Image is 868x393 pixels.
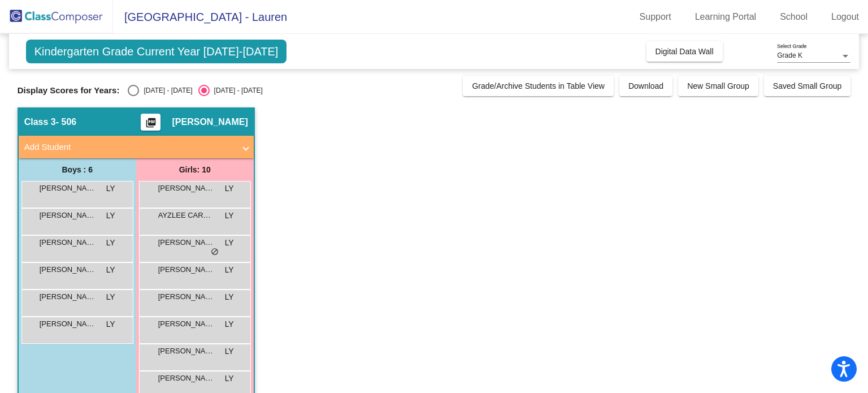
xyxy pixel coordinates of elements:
[158,318,215,330] span: [PERSON_NAME]
[158,237,215,248] span: [PERSON_NAME]
[631,8,680,26] a: Support
[225,373,234,385] span: LY
[656,47,714,56] span: Digital Data Wall
[225,183,234,195] span: LY
[106,264,115,276] span: LY
[106,318,115,330] span: LY
[686,8,766,26] a: Learning Portal
[463,76,614,96] button: Grade/Archive Students in Table View
[141,114,160,131] button: Print Students Details
[18,85,120,96] span: Display Scores for Years:
[40,264,96,275] span: [PERSON_NAME]
[144,117,158,133] mat-icon: picture_as_pdf
[225,210,234,222] span: LY
[24,116,56,128] span: Class 3
[225,291,234,303] span: LY
[771,8,817,26] a: School
[225,237,234,249] span: LY
[136,158,254,181] div: Girls: 10
[172,116,248,128] span: [PERSON_NAME]
[19,158,136,181] div: Boys : 6
[158,291,215,303] span: [PERSON_NAME]
[40,183,96,194] span: [PERSON_NAME]
[158,264,215,275] span: [PERSON_NAME]
[158,183,215,194] span: [PERSON_NAME]
[678,76,758,96] button: New Small Group
[113,8,287,26] span: [GEOGRAPHIC_DATA] - Lauren
[158,210,215,221] span: AYZLEE CARRERA
[619,76,672,96] button: Download
[764,76,850,96] button: Saved Small Group
[210,85,263,96] div: [DATE] - [DATE]
[19,136,254,158] mat-expansion-panel-header: Add Student
[646,41,723,62] button: Digital Data Wall
[158,346,215,357] span: [PERSON_NAME]
[158,373,215,384] span: [PERSON_NAME]
[628,81,663,90] span: Download
[139,85,192,96] div: [DATE] - [DATE]
[777,51,802,59] span: Grade K
[40,318,96,330] span: [PERSON_NAME]
[106,291,115,303] span: LY
[773,81,841,90] span: Saved Small Group
[225,264,234,276] span: LY
[40,237,96,248] span: [PERSON_NAME]
[211,248,219,257] span: do_not_disturb_alt
[26,40,287,63] span: Kindergarten Grade Current Year [DATE]-[DATE]
[106,237,115,249] span: LY
[687,81,749,90] span: New Small Group
[225,318,234,330] span: LY
[24,141,235,154] mat-panel-title: Add Student
[40,210,96,221] span: [PERSON_NAME]
[472,81,605,90] span: Grade/Archive Students in Table View
[40,291,96,303] span: [PERSON_NAME]
[106,210,115,222] span: LY
[128,85,262,96] mat-radio-group: Select an option
[822,8,868,26] a: Logout
[225,346,234,357] span: LY
[106,183,115,195] span: LY
[56,116,76,128] span: - 506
